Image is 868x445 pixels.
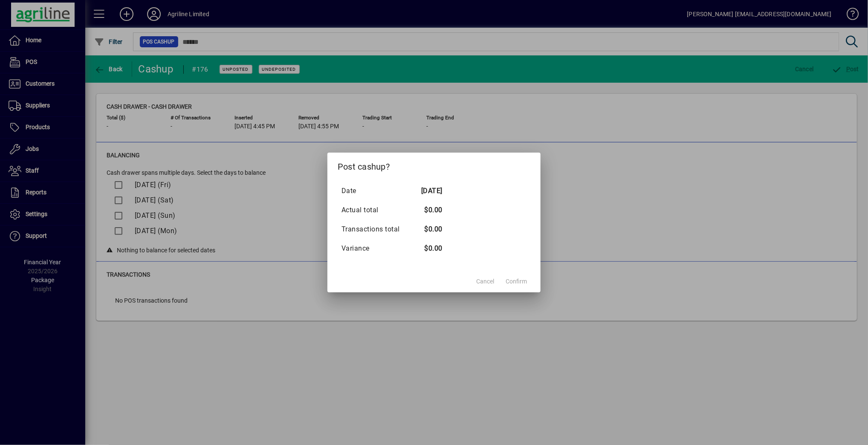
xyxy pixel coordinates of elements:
[408,239,443,258] td: $0.00
[408,220,443,239] td: $0.00
[341,181,408,200] td: Date
[408,200,443,220] td: $0.00
[327,153,541,177] h2: Post cashup?
[341,200,408,220] td: Actual total
[408,181,443,200] td: [DATE]
[341,220,408,239] td: Transactions total
[341,239,408,258] td: Variance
